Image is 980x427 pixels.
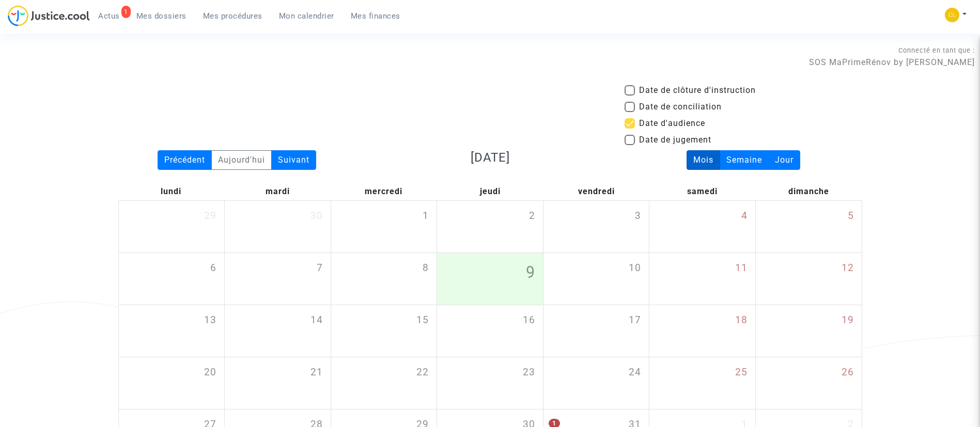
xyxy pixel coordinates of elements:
span: 7 [317,261,323,276]
img: jc-logo.svg [8,5,90,26]
div: samedi octobre 11 [649,253,755,305]
div: samedi [649,183,756,200]
span: 19 [842,313,854,328]
div: mardi octobre 14 [225,305,331,357]
span: 23 [523,365,535,380]
div: samedi octobre 18 [649,305,755,357]
div: vendredi octobre 10 [543,253,649,305]
div: vendredi octobre 3 [543,201,649,252]
div: vendredi octobre 24 [543,357,649,409]
span: 30 [310,209,323,224]
span: 29 [204,209,216,224]
div: mardi septembre 30 [225,201,331,252]
div: samedi octobre 25 [649,357,755,409]
div: Mois [687,150,720,170]
span: 10 [629,261,641,276]
span: 12 [842,261,854,276]
div: Précédent [158,150,212,170]
span: 17 [629,313,641,328]
div: samedi octobre 4 [649,201,755,252]
span: Connecté en tant que : [898,46,975,54]
span: 8 [423,261,429,276]
span: 6 [210,261,216,276]
span: 3 [635,209,641,224]
div: lundi septembre 29 [119,201,225,252]
div: mardi octobre 7 [225,253,331,305]
div: jeudi [437,183,543,200]
div: jeudi octobre 2 [437,201,543,252]
div: mercredi [331,183,437,200]
span: 21 [310,365,323,380]
div: 1 [121,6,131,18]
div: mercredi octobre 8 [331,253,437,305]
span: Date de clôture d'instruction [639,84,756,97]
div: lundi octobre 13 [119,305,225,357]
span: Mes dossiers [136,11,186,21]
div: mardi octobre 21 [225,357,331,409]
span: 14 [310,313,323,328]
div: dimanche octobre 19 [756,305,862,357]
span: Mes procédures [203,11,262,21]
div: mercredi octobre 15 [331,305,437,357]
a: 1Actus [90,8,128,24]
span: Date d'audience [639,117,705,130]
span: 24 [629,365,641,380]
div: Jour [768,150,800,170]
span: 26 [842,365,854,380]
span: 20 [204,365,216,380]
span: Date de jugement [639,134,711,146]
span: Date de conciliation [639,101,722,113]
div: Aujourd'hui [211,150,272,170]
span: 16 [523,313,535,328]
span: 11 [735,261,748,276]
span: 5 [848,209,854,224]
span: Mon calendrier [279,11,334,21]
a: Mes finances [343,8,409,24]
span: 4 [741,209,748,224]
div: Semaine [720,150,769,170]
span: 13 [204,313,216,328]
div: dimanche octobre 12 [756,253,862,305]
span: 1 [423,209,429,224]
a: Mes procédures [195,8,271,24]
div: lundi octobre 20 [119,357,225,409]
div: dimanche octobre 26 [756,357,862,409]
span: 18 [735,313,748,328]
span: 2 [529,209,535,224]
a: Mon calendrier [271,8,343,24]
span: Actus [98,11,120,21]
div: mardi [224,183,331,200]
div: dimanche octobre 5 [756,201,862,252]
div: mercredi octobre 1 [331,201,437,252]
div: jeudi octobre 23 [437,357,543,409]
div: jeudi octobre 9 [437,253,543,305]
span: 15 [416,313,429,328]
div: mercredi octobre 22 [331,357,437,409]
span: 25 [735,365,748,380]
img: 6fca9af68d76bfc0a5525c74dfee314f [945,8,959,22]
div: dimanche [756,183,862,200]
div: lundi octobre 6 [119,253,225,305]
div: Suivant [271,150,316,170]
div: vendredi octobre 17 [543,305,649,357]
span: 22 [416,365,429,380]
h3: [DATE] [371,150,609,165]
a: Mes dossiers [128,8,195,24]
div: lundi [118,183,225,200]
span: 9 [526,261,535,284]
div: jeudi octobre 16 [437,305,543,357]
div: vendredi [543,183,649,200]
span: Mes finances [351,11,400,21]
